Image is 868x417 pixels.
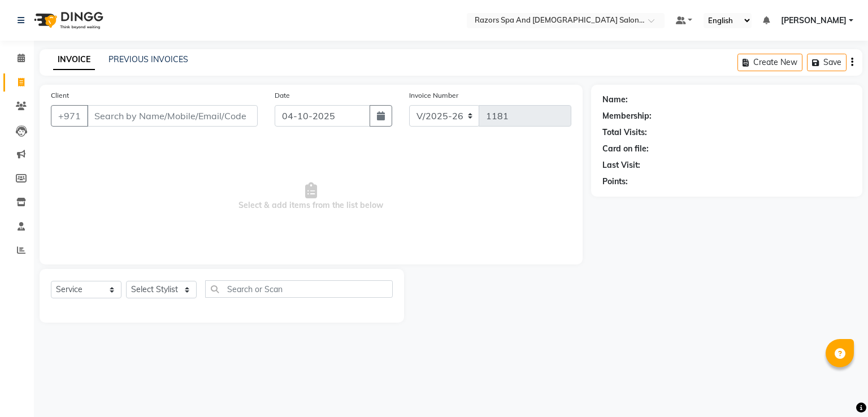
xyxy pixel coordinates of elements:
input: Search by Name/Mobile/Email/Code [87,105,258,127]
div: Name: [602,94,628,106]
div: Membership: [602,110,652,122]
div: Points: [602,176,628,188]
span: [PERSON_NAME] [781,15,847,27]
label: Invoice Number [409,90,458,101]
label: Client [51,90,69,101]
button: Create New [737,54,802,71]
button: +971 [51,105,88,127]
button: Save [807,54,847,71]
img: logo [29,5,106,36]
a: INVOICE [53,50,95,70]
div: Total Visits: [602,127,647,138]
span: Select & add items from the list below [51,140,571,253]
div: Card on file: [602,143,649,155]
a: PREVIOUS INVOICES [108,54,188,64]
iframe: chat widget [821,372,857,406]
input: Search or Scan [205,280,393,298]
div: Last Visit: [602,159,640,171]
label: Date [275,90,290,101]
